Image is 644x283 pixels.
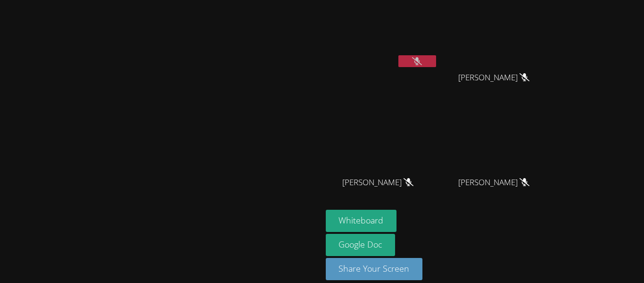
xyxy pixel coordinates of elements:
a: Google Doc [326,234,396,256]
span: [PERSON_NAME] [458,176,529,189]
button: Whiteboard [326,210,397,232]
span: [PERSON_NAME] [342,176,413,189]
span: [PERSON_NAME] [458,71,529,85]
button: Share Your Screen [326,258,423,280]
